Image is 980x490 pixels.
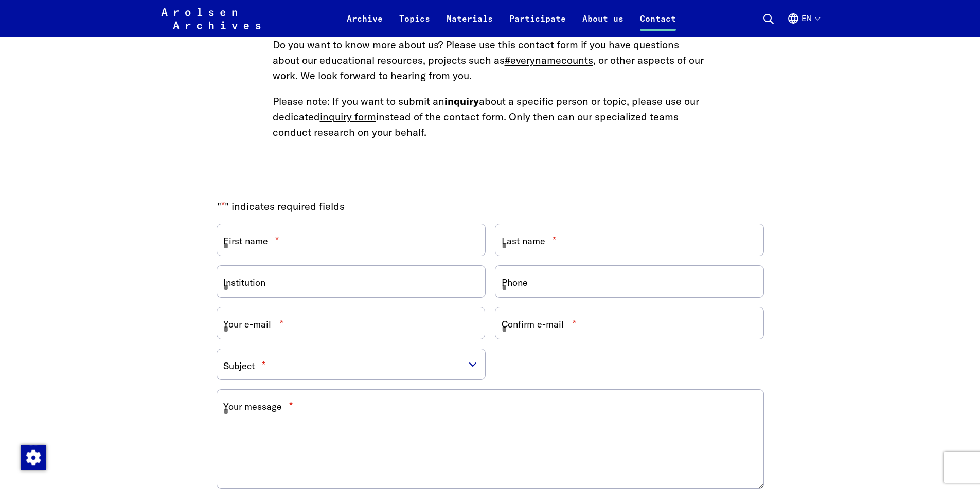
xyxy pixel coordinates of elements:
a: Topics [391,12,438,37]
a: Contact [632,12,684,37]
p: " " indicates required fields [217,198,763,214]
img: Change consent [21,445,46,470]
a: Archive [338,12,391,37]
a: #everynamecounts [505,53,593,66]
strong: inquiry [444,95,479,107]
button: English, language selection [787,12,819,37]
a: Participate [501,12,574,37]
p: Do you want to know more about us? Please use this contact form if you have questions about our e... [273,37,708,83]
a: Materials [438,12,501,37]
div: Change consent [21,445,45,469]
p: Please note: If you want to submit an about a specific person or topic, please use our dedicated ... [273,94,708,140]
a: About us [574,12,632,37]
a: inquiry form [320,110,376,123]
nav: Primary [338,6,684,31]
